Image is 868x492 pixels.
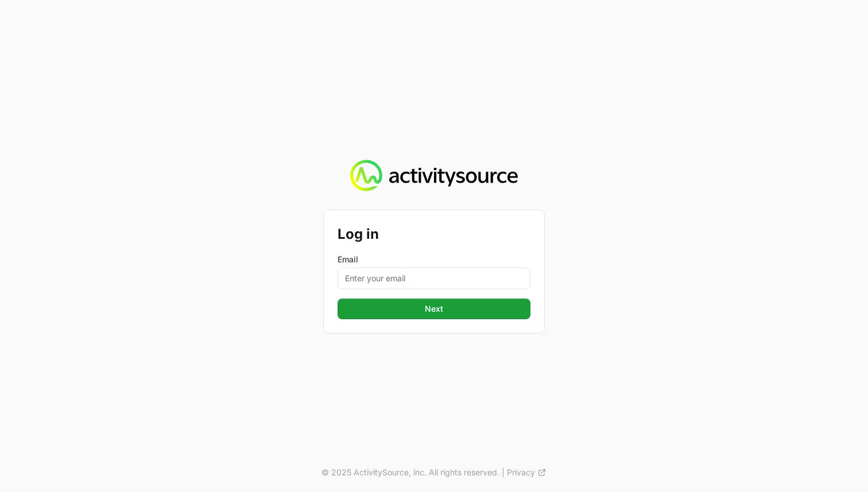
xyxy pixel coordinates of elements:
[321,467,499,478] p: © 2025 ActivitySource, inc. All rights reserved.
[425,302,443,316] span: Next
[338,254,530,265] label: Email
[502,467,505,478] span: |
[350,160,517,192] img: Activity Source
[338,224,530,245] h2: Log in
[507,467,547,478] a: Privacy
[338,268,530,289] input: Enter your email
[338,299,530,319] button: Next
